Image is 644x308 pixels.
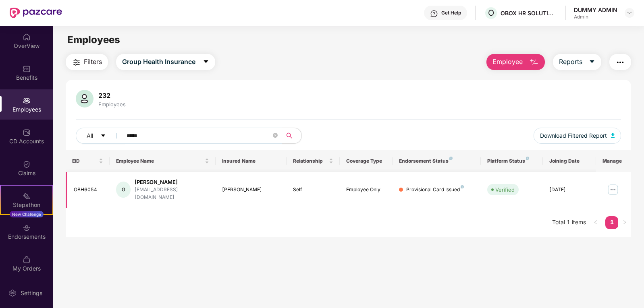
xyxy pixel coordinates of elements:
[553,54,601,70] button: Reportscaret-down
[273,132,278,140] span: close-circle
[552,216,586,229] li: Total 1 items
[589,216,602,229] button: left
[559,57,582,67] span: Reports
[605,216,618,229] li: 1
[23,33,31,41] img: svg+xml;base64,PHN2ZyBpZD0iSG9tZSIgeG1sbnM9Imh0dHA6Ly93d3cudzMub3JnLzIwMDAvc3ZnIiB3aWR0aD0iMjAiIG...
[605,216,618,228] a: 1
[495,186,515,194] div: Verified
[626,10,633,16] img: svg+xml;base64,PHN2ZyBpZD0iRHJvcGRvd24tMzJ4MzIiIHhtbG5zPSJodHRwOi8vd3d3LnczLm9yZy8yMDAwL3N2ZyIgd2...
[23,128,31,136] img: svg+xml;base64,PHN2ZyBpZD0iQ0RfQWNjb3VudHMiIGRhdGEtbmFtZT0iQ0QgQWNjb3VudHMiIHhtbG5zPSJodHRwOi8vd3...
[8,289,17,297] img: svg+xml;base64,PHN2ZyBpZD0iU2V0dGluZy0yMHgyMCIgeG1sbnM9Imh0dHA6Ly93d3cudzMub3JnLzIwMDAvc3ZnIiB3aW...
[287,150,340,172] th: Relationship
[526,157,529,160] img: svg+xml;base64,PHN2ZyB4bWxucz0iaHR0cDovL3d3dy53My5vcmcvMjAwMC9zdmciIHdpZHRoPSI4IiBoZWlnaHQ9IjgiIH...
[293,186,333,194] div: Self
[74,186,104,194] div: OBH6054
[574,14,617,20] div: Admin
[222,186,280,194] div: [PERSON_NAME]
[607,183,619,196] img: manageButton
[273,133,278,138] span: close-circle
[87,131,93,140] span: All
[611,133,615,138] img: svg+xml;base64,PHN2ZyB4bWxucz0iaHR0cDovL3d3dy53My5vcmcvMjAwMC9zdmciIHhtbG5zOnhsaW5rPSJodHRwOi8vd3...
[540,131,607,140] span: Download Filtered Report
[589,216,602,229] li: Previous Page
[615,58,625,67] img: svg+xml;base64,PHN2ZyB4bWxucz0iaHR0cDovL3d3dy53My5vcmcvMjAwMC9zdmciIHdpZHRoPSIyNCIgaGVpZ2h0PSIyNC...
[72,58,81,67] img: svg+xml;base64,PHN2ZyB4bWxucz0iaHR0cDovL3d3dy53My5vcmcvMjAwMC9zdmciIHdpZHRoPSIyNCIgaGVpZ2h0PSIyNC...
[618,216,631,229] li: Next Page
[100,133,106,139] span: caret-down
[492,57,523,67] span: Employee
[110,150,216,172] th: Employee Name
[461,185,464,188] img: svg+xml;base64,PHN2ZyB4bWxucz0iaHR0cDovL3d3dy53My5vcmcvMjAwMC9zdmciIHdpZHRoPSI4IiBoZWlnaHQ9IjgiIH...
[622,220,627,225] span: right
[589,58,595,66] span: caret-down
[67,34,120,45] span: Employees
[122,57,195,67] span: Group Health Insurance
[488,8,494,18] span: O
[618,216,631,229] button: right
[23,224,31,232] img: svg+xml;base64,PHN2ZyBpZD0iRW5kb3JzZW1lbnRzIiB4bWxucz0iaHR0cDovL3d3dy53My5vcmcvMjAwMC9zdmciIHdpZH...
[135,186,209,201] div: [EMAIL_ADDRESS][DOMAIN_NAME]
[340,150,393,172] th: Coverage Type
[216,150,286,172] th: Insured Name
[529,58,539,67] img: svg+xml;base64,PHN2ZyB4bWxucz0iaHR0cDovL3d3dy53My5vcmcvMjAwMC9zdmciIHhtbG5zOnhsaW5rPSJodHRwOi8vd3...
[66,54,108,70] button: Filters
[487,158,536,164] div: Platform Status
[135,178,209,186] div: [PERSON_NAME]
[574,6,617,14] div: DUMMY ADMIN
[549,186,590,194] div: [DATE]
[23,65,31,73] img: svg+xml;base64,PHN2ZyBpZD0iQmVuZWZpdHMiIHhtbG5zPSJodHRwOi8vd3d3LnczLm9yZy8yMDAwL3N2ZyIgd2lkdGg9Ij...
[593,220,598,225] span: left
[449,157,453,160] img: svg+xml;base64,PHN2ZyB4bWxucz0iaHR0cDovL3d3dy53My5vcmcvMjAwMC9zdmciIHdpZHRoPSI4IiBoZWlnaHQ9IjgiIH...
[116,158,203,164] span: Employee Name
[76,128,125,144] button: Allcaret-down
[1,201,52,209] div: Stepathon
[282,128,302,144] button: search
[293,158,327,164] span: Relationship
[72,158,98,164] span: EID
[97,91,127,99] div: 232
[543,150,596,172] th: Joining Date
[430,10,438,18] img: svg+xml;base64,PHN2ZyBpZD0iSGVscC0zMngzMiIgeG1sbnM9Imh0dHA6Ly93d3cudzMub3JnLzIwMDAvc3ZnIiB3aWR0aD...
[66,150,110,172] th: EID
[399,158,474,164] div: Endorsement Status
[203,58,209,66] span: caret-down
[23,256,31,264] img: svg+xml;base64,PHN2ZyBpZD0iTXlfT3JkZXJzIiBkYXRhLW5hbWU9Ik15IE9yZGVycyIgeG1sbnM9Imh0dHA6Ly93d3cudz...
[116,182,131,198] div: G
[23,97,31,105] img: svg+xml;base64,PHN2ZyBpZD0iRW1wbG95ZWVzIiB4bWxucz0iaHR0cDovL3d3dy53My5vcmcvMjAwMC9zdmciIHdpZHRoPS...
[23,192,31,200] img: svg+xml;base64,PHN2ZyB4bWxucz0iaHR0cDovL3d3dy53My5vcmcvMjAwMC9zdmciIHdpZHRoPSIyMSIgaGVpZ2h0PSIyMC...
[97,101,127,107] div: Employees
[346,186,386,194] div: Employee Only
[441,10,461,16] div: Get Help
[596,150,632,172] th: Manage
[486,54,545,70] button: Employee
[406,186,464,194] div: Provisional Card Issued
[116,54,215,70] button: Group Health Insurancecaret-down
[23,160,31,168] img: svg+xml;base64,PHN2ZyBpZD0iQ2xhaW0iIHhtbG5zPSJodHRwOi8vd3d3LnczLm9yZy8yMDAwL3N2ZyIgd2lkdGg9IjIwIi...
[534,128,621,144] button: Download Filtered Report
[501,9,557,17] div: OBOX HR SOLUTIONS PRIVATE LIMITED (Employee )
[84,57,102,67] span: Filters
[282,132,297,139] span: search
[76,90,93,107] img: svg+xml;base64,PHN2ZyB4bWxucz0iaHR0cDovL3d3dy53My5vcmcvMjAwMC9zdmciIHhtbG5zOnhsaW5rPSJodHRwOi8vd3...
[18,289,45,297] div: Settings
[10,211,44,217] div: New Challenge
[10,8,62,18] img: New Pazcare Logo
